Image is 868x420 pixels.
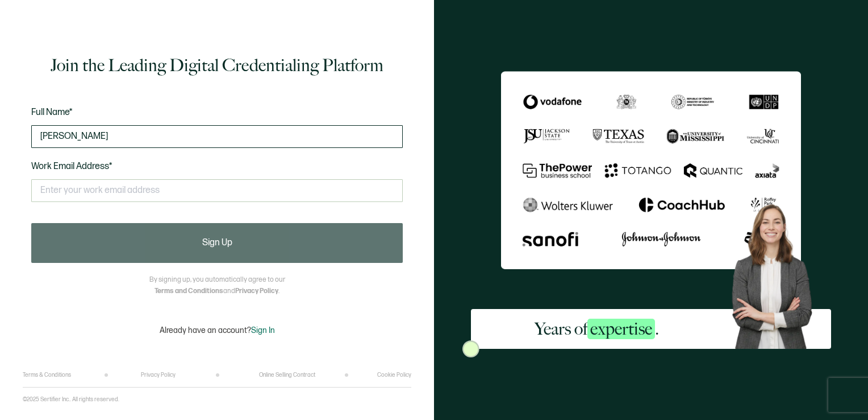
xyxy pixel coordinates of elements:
a: Online Selling Contract [259,372,315,378]
h1: Join the Leading Digital Credentialing Platform [51,54,383,77]
button: Sign Up [31,223,403,263]
span: expertise [587,319,655,339]
span: Sign In [251,326,275,335]
a: Terms & Conditions [23,372,71,378]
img: Sertifier Signup [462,340,479,357]
a: Privacy Policy [235,287,278,295]
p: ©2025 Sertifier Inc.. All rights reserved. [23,396,119,403]
a: Cookie Policy [377,372,411,378]
a: Privacy Policy [141,372,176,378]
p: Already have an account? [160,326,275,335]
h2: Years of . [535,318,659,340]
input: Jane Doe [31,125,403,148]
span: Full Name* [31,107,73,118]
p: By signing up, you automatically agree to our and . [149,274,285,297]
span: Work Email Address* [31,161,112,172]
a: Terms and Conditions [155,287,223,295]
span: Sign Up [202,238,232,248]
input: Enter your work email address [31,179,403,202]
img: Sertifier Signup - Years of <span class="strong-h">expertise</span>. [501,71,801,269]
img: Sertifier Signup - Years of <span class="strong-h">expertise</span>. Hero [723,197,831,349]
